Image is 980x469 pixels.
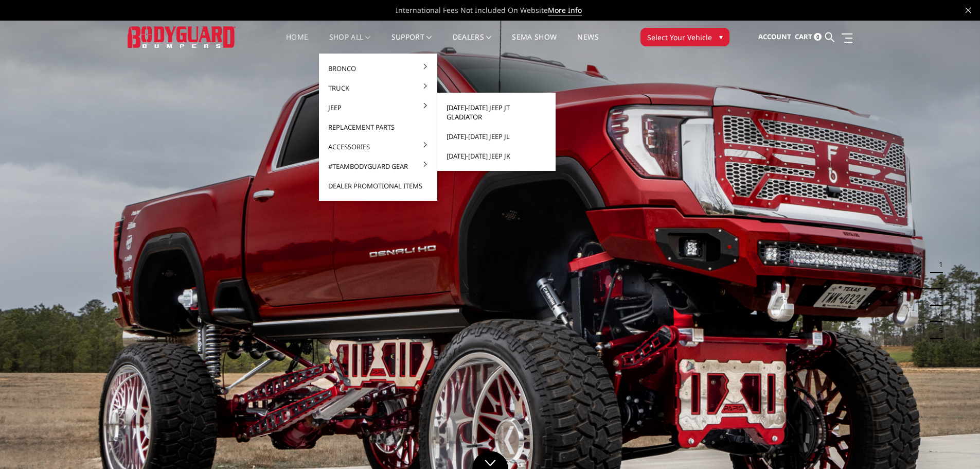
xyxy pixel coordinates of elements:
a: Replacement Parts [323,117,433,137]
button: Select Your Vehicle [640,28,729,46]
button: 1 of 5 [933,256,943,273]
a: Truck [323,78,433,98]
a: Dealers [453,33,492,54]
span: Account [758,32,791,41]
a: shop all [329,33,371,54]
span: Select Your Vehicle [647,32,712,43]
button: 3 of 5 [933,289,943,306]
span: 0 [814,33,822,41]
a: Home [286,33,308,54]
a: Bronco [323,59,433,78]
a: News [577,33,598,54]
a: [DATE]-[DATE] Jeep JK [441,146,551,166]
a: Support [391,33,432,54]
a: Click to Down [472,451,508,469]
button: 2 of 5 [933,273,943,289]
button: 4 of 5 [933,306,943,322]
a: Cart 0 [795,23,822,51]
a: Jeep [323,98,433,117]
a: SEMA Show [512,33,557,54]
a: [DATE]-[DATE] Jeep JL [441,127,551,146]
button: 5 of 5 [933,322,943,339]
a: Account [758,23,791,51]
img: BODYGUARD BUMPERS [128,26,236,47]
a: [DATE]-[DATE] Jeep JT Gladiator [441,98,551,127]
a: Dealer Promotional Items [323,176,433,196]
span: Cart [795,32,812,41]
a: Accessories [323,137,433,157]
a: More Info [548,5,582,15]
a: #TeamBodyguard Gear [323,157,433,176]
span: ▾ [719,31,723,42]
